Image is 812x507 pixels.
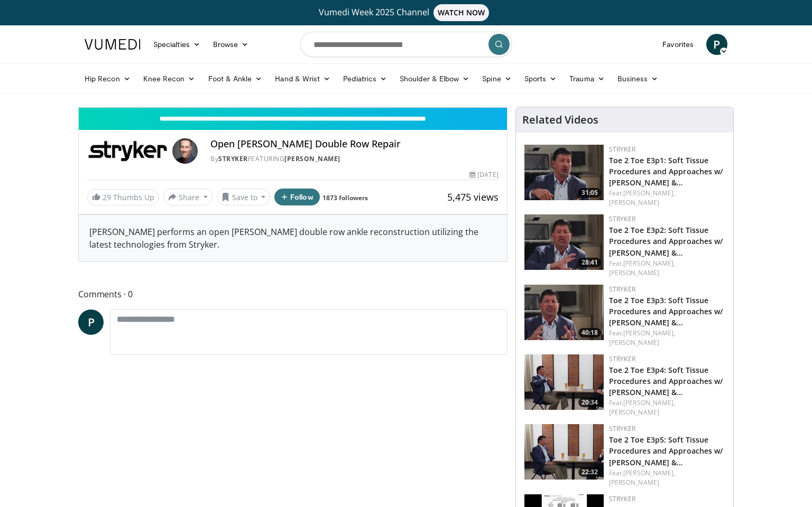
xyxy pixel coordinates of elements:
a: [PERSON_NAME] [609,198,659,207]
span: 20:34 [578,398,601,407]
div: [DATE] [469,170,498,180]
span: 40:18 [578,328,601,337]
a: Vumedi Week 2025 ChannelWATCH NOW [86,4,726,21]
a: 31:05 [524,145,604,200]
img: 42cec133-4c10-4aac-b10b-ca9e8ff2a38f.150x105_q85_crop-smart_upscale.jpg [524,214,604,270]
a: Stryker [218,154,248,163]
a: Toe 2 Toe E3p2: Soft Tissue Procedures and Approaches w/ [PERSON_NAME] &… [609,225,724,257]
span: WATCH NOW [433,4,490,21]
a: [PERSON_NAME], [623,328,675,337]
a: 20:34 [524,354,604,410]
a: P [78,309,104,335]
div: By FEATURING [210,154,498,164]
a: Stryker [609,214,635,223]
a: Stryker [609,285,635,294]
a: Specialties [147,34,207,55]
a: 40:18 [524,285,604,340]
a: Stryker [609,424,635,433]
a: Foot & Ankle [202,68,269,89]
a: Stryker [609,145,635,154]
a: Browse [207,34,255,55]
span: 31:05 [578,188,601,198]
a: 29 Thumbs Up [87,189,159,205]
a: Pediatrics [337,68,393,89]
img: Avatar [172,138,198,164]
a: [PERSON_NAME], [623,259,675,268]
a: Toe 2 Toe E3p5: Soft Tissue Procedures and Approaches w/ [PERSON_NAME] &… [609,435,724,467]
a: Knee Recon [137,68,202,89]
a: Shoulder & Elbow [393,68,476,89]
img: Stryker [87,138,168,164]
a: [PERSON_NAME], [623,468,675,477]
a: Stryker [609,354,635,363]
a: Hip Recon [78,68,137,89]
span: Comments 0 [78,287,508,301]
video-js: Video Player [79,107,507,108]
div: Feat. [609,398,725,417]
span: 28:41 [578,258,601,267]
a: Toe 2 Toe E3p1: Soft Tissue Procedures and Approaches w/ [PERSON_NAME] &… [609,155,724,187]
a: [PERSON_NAME] [609,268,659,277]
span: 22:32 [578,467,601,477]
img: 5a24c186-d7fd-471e-9a81-cffed9b91a88.150x105_q85_crop-smart_upscale.jpg [524,145,604,200]
a: Stryker [609,494,635,503]
a: [PERSON_NAME], [623,398,675,407]
a: Favorites [656,34,700,55]
a: Trauma [563,68,611,89]
a: Spine [476,68,518,89]
div: Feat. [609,259,725,278]
div: Feat. [609,328,725,348]
a: Toe 2 Toe E3p4: Soft Tissue Procedures and Approaches w/ [PERSON_NAME] &… [609,365,724,397]
a: Toe 2 Toe E3p3: Soft Tissue Procedures and Approaches w/ [PERSON_NAME] &… [609,295,724,327]
img: ff7741fe-de8d-4c97-8847-d5564e318ff5.150x105_q85_crop-smart_upscale.jpg [524,285,604,340]
img: c666e18c-5948-42bb-87b8-0687c898742b.150x105_q85_crop-smart_upscale.jpg [524,354,604,410]
button: Save to [217,189,271,205]
a: 22:32 [524,424,604,480]
h4: Open [PERSON_NAME] Double Row Repair [210,138,498,150]
a: P [706,34,727,55]
input: Search topics, interventions [300,32,512,57]
a: [PERSON_NAME], [623,189,675,198]
a: Hand & Wrist [269,68,337,89]
a: [PERSON_NAME] [609,338,659,347]
a: [PERSON_NAME] [284,154,340,163]
button: Share [163,189,213,205]
button: Follow [274,189,320,205]
a: Business [611,68,665,89]
a: 28:41 [524,214,604,270]
div: [PERSON_NAME] performs an open [PERSON_NAME] double row ankle reconstruction utilizing the latest... [79,215,507,261]
img: VuMedi Logo [85,39,141,50]
a: Sports [518,68,564,89]
span: 5,475 views [447,191,499,203]
span: 29 [103,192,111,202]
div: Feat. [609,468,725,487]
img: 88654d28-53f6-4a8b-9f57-d4a1a6effd11.150x105_q85_crop-smart_upscale.jpg [524,424,604,480]
a: [PERSON_NAME] [609,478,659,487]
div: Feat. [609,189,725,208]
a: [PERSON_NAME] [609,408,659,417]
a: 1873 followers [322,193,368,202]
h4: Related Videos [522,114,598,126]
